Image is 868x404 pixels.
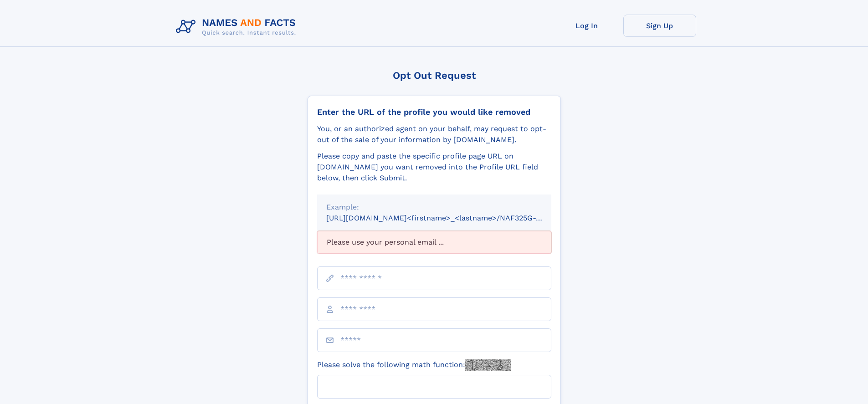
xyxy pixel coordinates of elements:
img: Logo Names and Facts [172,15,303,39]
div: You, or an authorized agent on your behalf, may request to opt-out of the sale of your informatio... [317,123,551,145]
small: [URL][DOMAIN_NAME]<firstname>_<lastname>/NAF325G-xxxxxxxx [326,214,569,222]
div: Enter the URL of the profile you would like removed [317,107,551,117]
div: Opt Out Request [308,70,561,81]
div: Please use your personal email ... [317,231,551,254]
label: Please solve the following math function: [317,359,511,371]
a: Sign Up [623,15,696,37]
a: Log In [550,15,623,37]
div: Example: [326,202,542,213]
div: Please copy and paste the specific profile page URL on [DOMAIN_NAME] you want removed into the Pr... [317,151,551,184]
